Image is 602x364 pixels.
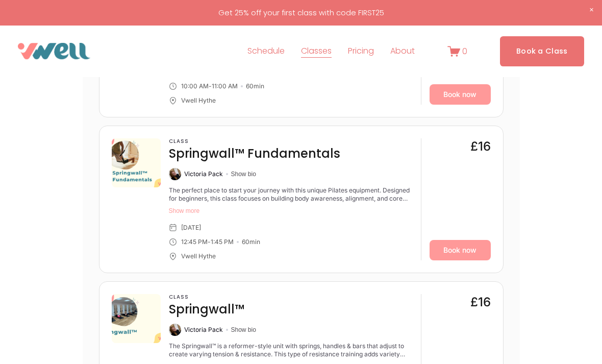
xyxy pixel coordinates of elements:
a: Book now [430,240,491,260]
div: - [209,82,212,90]
div: £16 [470,294,491,310]
button: Show bio [231,326,256,334]
div: The Springwall™ is a reformer-style unit with springs, handles & bars that adjust to create varyi... [169,342,413,358]
img: Victoria Pack [169,324,181,336]
div: 10:00 AM [181,82,209,90]
div: Vwell Hythe [181,252,216,260]
a: Book now [430,84,491,105]
div: 11:00 AM [212,82,238,90]
div: - [208,238,211,246]
div: £16 [470,138,491,155]
div: 1:45 PM [211,238,234,246]
h3: Class [169,138,340,144]
img: Victoria Pack [169,168,181,180]
div: Victoria Pack [184,326,223,334]
h4: Springwall™ [169,301,244,318]
span: About [390,44,415,59]
div: The perfect place to start your journey with this unique Pilates equipment. Designed for beginner... [169,186,413,203]
img: 5d9617d8-c062-43cb-9683-4a4abb156b5d.png [112,294,161,343]
a: 0 items in cart [447,45,468,58]
span: 0 [462,45,467,57]
div: 60 min [242,238,260,246]
button: Show more [169,207,413,215]
a: folder dropdown [301,43,332,59]
div: Vwell Hythe [181,96,216,105]
div: 60 min [246,82,264,90]
img: 14be0ce3-d8c7-446d-bb14-09f6601fc29a.png [112,138,161,187]
h3: Class [169,294,244,300]
a: Pricing [348,43,374,59]
span: Classes [301,44,332,59]
img: VWell [18,43,90,59]
a: folder dropdown [390,43,415,59]
div: 12:45 PM [181,238,208,246]
div: [DATE] [181,224,201,232]
a: Book a Class [500,36,584,66]
button: Show bio [231,170,256,178]
a: Schedule [247,43,285,59]
div: Victoria Pack [184,170,223,178]
h4: Springwall™ Fundamentals [169,145,340,162]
